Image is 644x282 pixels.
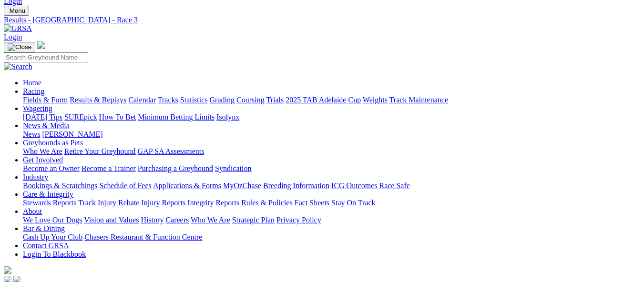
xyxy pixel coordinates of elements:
[158,96,178,104] a: Tracks
[23,87,44,95] a: Racing
[23,216,640,224] div: About
[4,52,88,62] input: Search
[266,96,284,104] a: Trials
[232,216,275,224] a: Strategic Plan
[4,266,11,274] img: logo-grsa-white.png
[187,199,239,207] a: Integrity Reports
[37,41,45,49] img: logo-grsa-white.png
[23,242,69,250] a: Contact GRSA
[23,104,52,112] a: Wagering
[23,216,82,224] a: We Love Our Dogs
[23,207,42,215] a: About
[165,216,189,224] a: Careers
[23,233,640,242] div: Bar & Dining
[99,181,151,190] a: Schedule of Fees
[379,181,409,190] a: Race Safe
[23,121,70,130] a: News & Media
[23,224,65,232] a: Bar & Dining
[331,181,377,190] a: ICG Outcomes
[4,6,29,16] button: Toggle navigation
[23,130,640,139] div: News & Media
[23,164,80,172] a: Become an Owner
[4,24,32,33] img: GRSA
[23,156,63,164] a: Get Involved
[23,147,640,156] div: Greyhounds as Pets
[286,96,361,104] a: 2025 TAB Adelaide Cup
[241,199,293,207] a: Rules & Policies
[23,96,68,104] a: Fields & Form
[10,7,25,14] span: Menu
[180,96,208,104] a: Statistics
[141,216,164,224] a: History
[23,181,640,190] div: Industry
[23,199,640,207] div: Care & Integrity
[23,113,640,121] div: Wagering
[23,139,83,147] a: Greyhounds as Pets
[78,199,139,207] a: Track Injury Rebate
[8,43,31,51] img: Close
[331,199,375,207] a: Stay On Track
[70,96,126,104] a: Results & Replays
[23,190,73,198] a: Care & Integrity
[64,147,136,155] a: Retire Your Greyhound
[215,164,251,172] a: Syndication
[4,42,35,52] button: Toggle navigation
[276,216,321,224] a: Privacy Policy
[23,113,62,121] a: [DATE] Tips
[23,199,76,207] a: Stewards Reports
[23,233,82,241] a: Cash Up Your Club
[4,16,640,24] a: Results - [GEOGRAPHIC_DATA] - Race 3
[295,199,329,207] a: Fact Sheets
[64,113,97,121] a: SUREpick
[138,164,213,172] a: Purchasing a Greyhound
[23,130,40,138] a: News
[210,96,235,104] a: Grading
[23,96,640,104] div: Racing
[191,216,230,224] a: Who We Are
[82,164,136,172] a: Become a Trainer
[23,79,41,87] a: Home
[263,181,329,190] a: Breeding Information
[138,147,204,155] a: GAP SA Assessments
[23,147,62,155] a: Who We Are
[153,181,221,190] a: Applications & Forms
[363,96,388,104] a: Weights
[84,233,202,241] a: Chasers Restaurant & Function Centre
[141,199,185,207] a: Injury Reports
[138,113,215,121] a: Minimum Betting Limits
[99,113,136,121] a: How To Bet
[128,96,156,104] a: Calendar
[223,181,261,190] a: MyOzChase
[84,216,139,224] a: Vision and Values
[23,250,86,258] a: Login To Blackbook
[4,33,22,41] a: Login
[236,96,265,104] a: Coursing
[23,164,640,173] div: Get Involved
[216,113,239,121] a: Isolynx
[389,96,448,104] a: Track Maintenance
[42,130,102,138] a: [PERSON_NAME]
[23,181,97,190] a: Bookings & Scratchings
[4,62,32,71] img: Search
[23,173,48,181] a: Industry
